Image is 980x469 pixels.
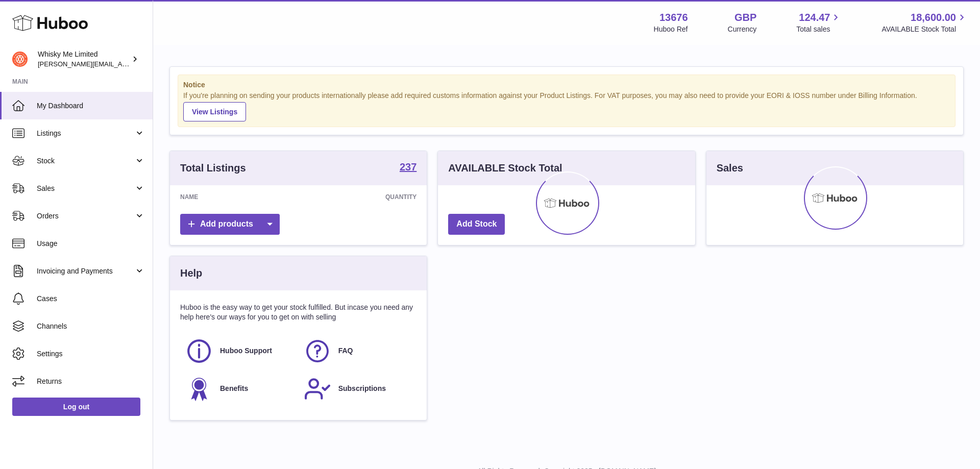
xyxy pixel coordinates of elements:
[338,384,386,393] span: Subscriptions
[37,184,134,193] span: Sales
[911,11,956,24] span: 18,600.00
[180,161,246,175] h3: Total Listings
[659,11,688,24] strong: 13676
[170,185,280,209] th: Name
[734,11,756,24] strong: GBP
[280,185,427,209] th: Quantity
[796,11,842,34] a: 124.47 Total sales
[180,303,416,322] p: Huboo is the easy way to get your stock fulfilled. But incase you need any help here's our ways f...
[37,294,145,304] span: Cases
[881,11,968,34] a: 18,600.00 AVAILABLE Stock Total
[38,50,130,69] div: Whisky Me Limited
[185,375,293,403] a: Benefits
[37,156,134,166] span: Stock
[37,101,145,111] span: My Dashboard
[12,398,140,416] a: Log out
[338,346,353,356] span: FAQ
[220,346,272,356] span: Huboo Support
[180,214,280,235] a: Add products
[37,211,134,221] span: Orders
[185,337,293,365] a: Huboo Support
[37,266,134,276] span: Invoicing and Payments
[654,24,688,34] div: Huboo Ref
[183,102,246,121] a: View Listings
[37,129,134,138] span: Listings
[400,162,416,172] strong: 237
[304,337,412,365] a: FAQ
[37,322,145,331] span: Channels
[37,377,145,386] span: Returns
[180,266,202,280] h3: Help
[183,91,950,121] div: If you're planning on sending your products internationally please add required customs informati...
[728,24,757,34] div: Currency
[12,52,28,67] img: frances@whiskyshop.com
[796,24,842,34] span: Total sales
[38,60,205,68] span: [PERSON_NAME][EMAIL_ADDRESS][DOMAIN_NAME]
[37,349,145,359] span: Settings
[37,239,145,249] span: Usage
[304,375,412,403] a: Subscriptions
[183,80,950,90] strong: Notice
[881,24,968,34] span: AVAILABLE Stock Total
[400,162,416,174] a: 237
[448,161,562,175] h3: AVAILABLE Stock Total
[717,161,743,175] h3: Sales
[799,11,830,24] span: 124.47
[448,214,505,235] a: Add Stock
[220,384,248,393] span: Benefits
